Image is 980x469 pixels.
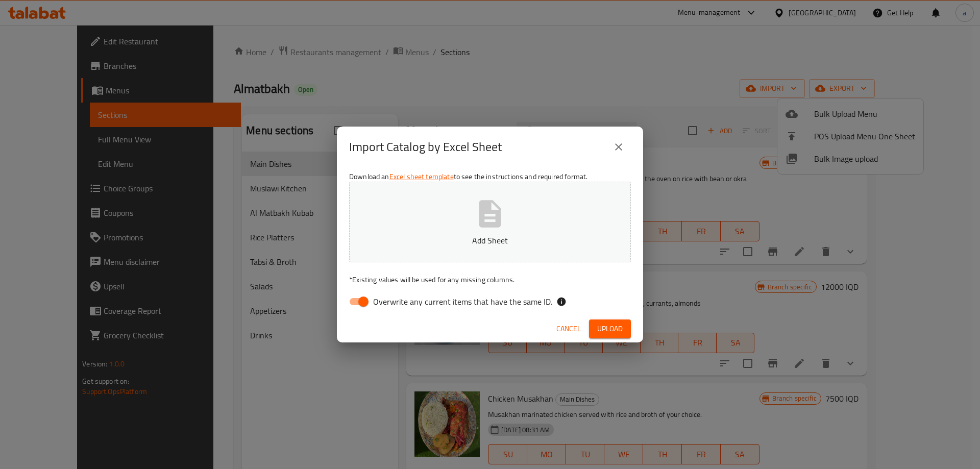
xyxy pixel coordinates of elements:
[373,295,552,308] span: Overwrite any current items that have the same ID.
[589,319,631,338] button: Upload
[606,135,631,159] button: close
[365,234,615,246] p: Add Sheet
[389,170,454,183] a: Excel sheet template
[349,139,502,155] h2: Import Catalog by Excel Sheet
[556,323,581,335] span: Cancel
[597,323,623,335] span: Upload
[552,319,585,338] button: Cancel
[349,182,631,262] button: Add Sheet
[337,167,643,315] div: Download an to see the instructions and required format.
[556,297,567,307] svg: If the overwrite option isn't selected, then the items that match an existing ID will be ignored ...
[349,275,631,285] p: Existing values will be used for any missing columns.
